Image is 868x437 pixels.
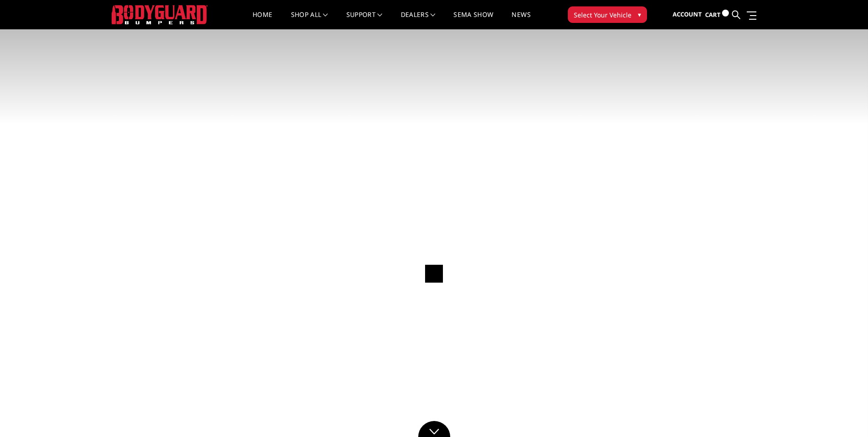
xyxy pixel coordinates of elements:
button: Select Your Vehicle [568,6,647,23]
a: News [512,11,530,29]
a: Account [673,2,702,27]
span: Account [673,10,702,18]
a: Home [253,11,272,29]
span: Select Your Vehicle [574,10,631,20]
img: BODYGUARD BUMPERS [112,5,208,24]
a: Click to Down [418,421,450,437]
a: Cart [705,2,729,27]
a: Dealers [401,11,436,29]
a: SEMA Show [453,11,493,29]
a: shop all [291,11,328,29]
span: Cart [705,11,721,19]
a: Support [346,11,383,29]
span: ▾ [638,10,641,19]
